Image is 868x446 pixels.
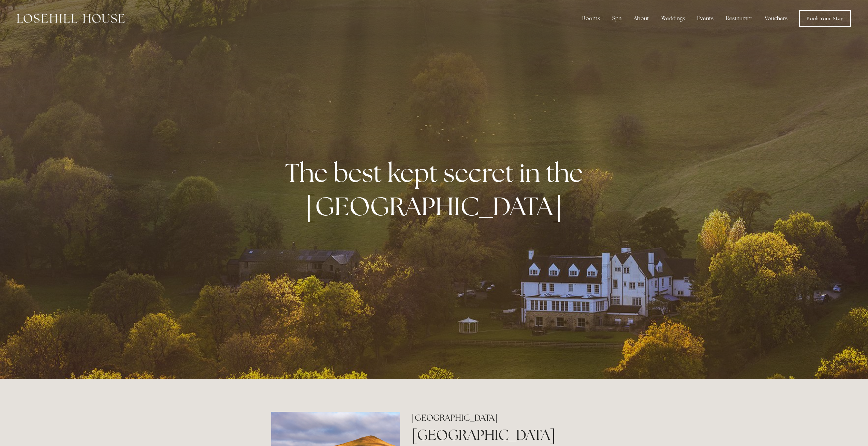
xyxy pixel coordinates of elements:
[607,12,627,25] div: Spa
[577,12,605,25] div: Rooms
[799,10,851,27] a: Book Your Stay
[285,156,588,223] strong: The best kept secret in the [GEOGRAPHIC_DATA]
[412,412,597,424] h2: [GEOGRAPHIC_DATA]
[656,12,690,25] div: Weddings
[692,12,719,25] div: Events
[759,12,793,25] a: Vouchers
[412,425,597,445] h1: [GEOGRAPHIC_DATA]
[17,14,124,23] img: Losehill House
[628,12,654,25] div: About
[720,12,758,25] div: Restaurant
